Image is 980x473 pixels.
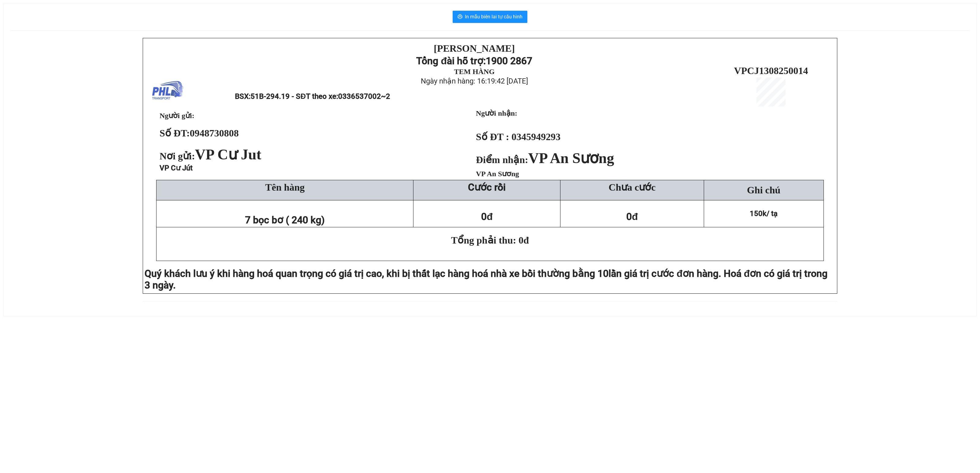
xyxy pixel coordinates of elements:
span: 0đ [481,211,493,222]
span: VP An Sương [528,150,614,166]
span: 7 bọc bơ ( 240 kg) [245,214,325,226]
img: logo [152,76,183,106]
span: Tổng phải thu: 0đ [451,235,529,246]
span: Nơi gửi: [160,151,264,162]
span: 0948730808 [190,128,239,139]
span: BSX: [235,92,390,101]
span: Người gửi: [160,112,194,120]
span: In mẫu biên lai tự cấu hình [465,13,522,20]
span: Ngày nhận hàng: 16:19:42 [DATE] [421,77,528,85]
span: Chưa cước [609,182,655,193]
strong: Số ĐT: [160,128,239,139]
span: VP An Sương [476,170,519,178]
strong: 1900 2867 [486,55,532,67]
strong: Người nhận: [476,109,517,117]
span: 51B-294.19 - SĐT theo xe: [251,92,390,101]
strong: Số ĐT : [476,131,509,142]
span: 0336537002~2 [338,92,390,101]
span: lần giá trị cước đơn hàng. Hoá đơn có giá trị trong 3 ngày. [145,268,827,291]
strong: Tổng đài hỗ trợ: [416,55,486,67]
span: Tên hàng [265,182,305,193]
span: 0345949293 [511,131,560,142]
button: printerIn mẫu biên lai tự cấu hình [453,11,527,23]
span: Ghi chú [747,184,780,196]
span: VP Cư Jút [160,164,193,172]
span: 150k/ tạ [750,209,778,218]
strong: TEM HÀNG [454,68,495,76]
span: VP Cư Jut [195,146,262,162]
strong: [PERSON_NAME] [434,43,515,54]
span: Quý khách lưu ý khi hàng hoá quan trọng có giá trị cao, khi bị thất lạc hàng hoá nhà xe bồi thườn... [145,268,609,279]
span: printer [458,14,462,20]
span: 0đ [626,211,638,222]
span: VPCJ1308250014 [734,65,808,76]
strong: Cước rồi [468,181,506,193]
strong: Điểm nhận: [476,154,614,165]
